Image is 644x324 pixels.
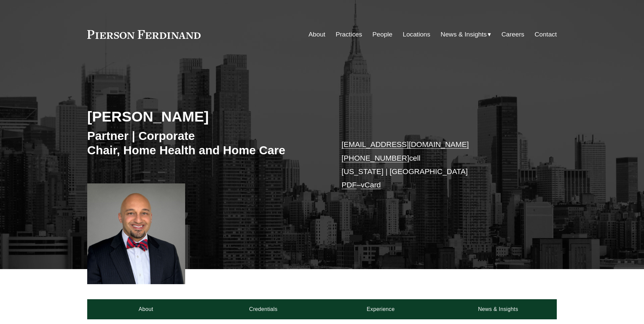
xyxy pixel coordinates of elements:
[336,28,362,41] a: Practices
[341,138,537,192] p: cell [US_STATE] | [GEOGRAPHIC_DATA] –
[309,28,325,41] a: About
[441,28,491,41] a: folder dropdown
[341,154,409,162] a: [PHONE_NUMBER]
[501,28,524,41] a: Careers
[535,28,557,41] a: Contact
[439,299,557,319] a: News & Insights
[441,29,487,40] span: News & Insights
[322,299,439,319] a: Experience
[403,28,430,41] a: Locations
[87,129,322,158] h3: Partner | Corporate Chair, Home Health and Home Care
[341,181,357,189] a: PDF
[87,108,322,125] h2: [PERSON_NAME]
[205,299,322,319] a: Credentials
[372,28,392,41] a: People
[341,140,469,149] a: [EMAIL_ADDRESS][DOMAIN_NAME]
[87,299,205,319] a: About
[361,181,381,189] a: vCard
